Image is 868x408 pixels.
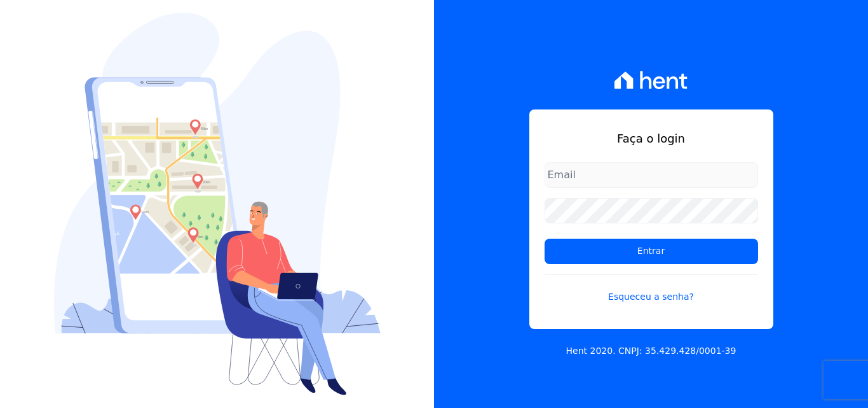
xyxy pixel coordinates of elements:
p: Hent 2020. CNPJ: 35.429.428/0001-39 [566,344,736,358]
h1: Faça o login [545,130,758,147]
input: Entrar [545,239,758,264]
img: Login [54,13,381,395]
a: Esqueceu a senha? [545,274,758,304]
input: Email [545,162,758,188]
